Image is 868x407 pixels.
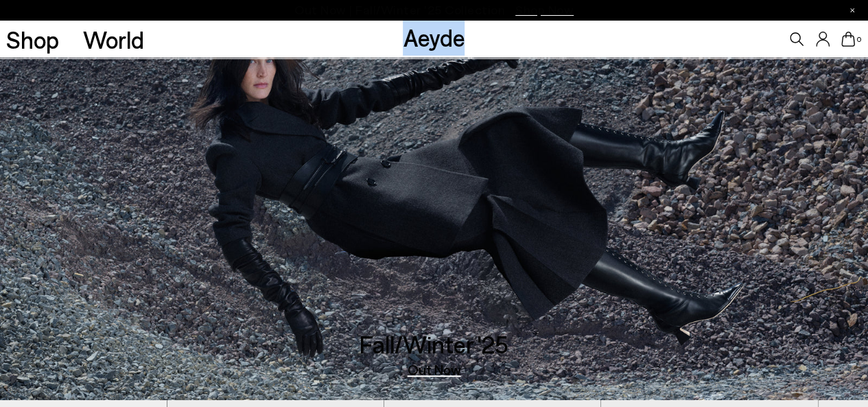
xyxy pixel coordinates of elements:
[83,27,144,51] a: World
[856,35,860,43] font: 0
[403,23,465,51] a: Aeyde
[294,2,505,17] font: Out Now | Fall/Winter '25 Collection
[6,25,59,54] font: Shop
[6,27,59,51] a: Shop
[515,4,574,16] span: Navigate to /collections/new-in
[515,2,574,17] font: Shop Now
[841,32,855,47] a: 0
[408,361,461,377] font: Out Now
[83,25,144,54] font: World
[408,362,461,376] a: Out Now
[360,329,508,358] font: Fall/Winter '25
